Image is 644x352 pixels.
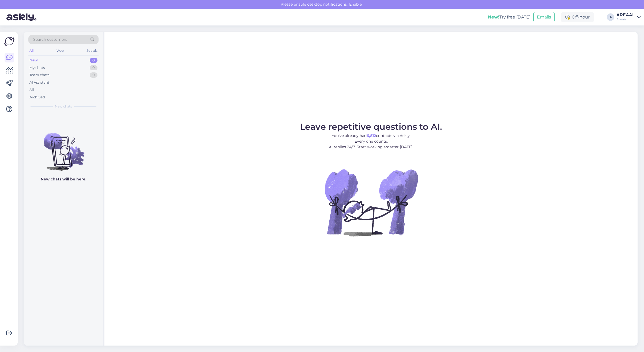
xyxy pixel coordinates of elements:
[616,13,641,21] a: AREAALAreaal
[561,12,594,22] div: Off-hour
[55,47,65,54] div: Web
[29,87,34,92] div: All
[323,154,419,251] img: No Chat active
[300,121,442,132] span: Leave repetitive questions to AI.
[90,72,97,78] div: 0
[41,176,86,182] p: New chats will be here.
[29,65,45,71] div: My chats
[607,13,614,21] div: A
[29,95,45,100] div: Archived
[55,104,72,109] span: New chats
[367,133,376,138] b: 6,812
[29,58,38,63] div: New
[616,13,635,17] div: AREAAL
[4,36,14,46] img: Askly Logo
[90,58,97,63] div: 0
[85,47,99,54] div: Socials
[488,14,499,20] b: New!
[533,12,555,22] button: Emails
[90,65,97,71] div: 0
[24,123,103,172] img: No chats
[29,80,49,85] div: AI Assistant
[616,17,635,21] div: Areaal
[300,133,442,150] p: You’ve already had contacts via Askly. Every one counts. AI replies 24/7. Start working smarter [...
[488,14,531,20] div: Try free [DATE]:
[348,2,363,7] span: Enable
[28,47,35,54] div: All
[29,72,49,78] div: Team chats
[33,37,67,42] span: Search customers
